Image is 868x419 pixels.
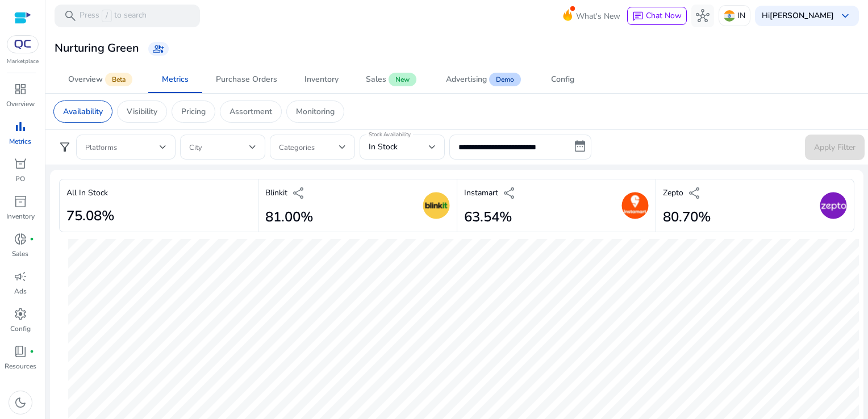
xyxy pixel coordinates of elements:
p: Sales [12,249,28,259]
p: Overview [6,99,35,109]
span: Chat Now [646,10,682,21]
h2: 81.00% [265,209,313,225]
h2: 75.08% [66,208,114,224]
button: hub [691,5,714,27]
p: Zepto [663,187,683,199]
span: campaign [14,270,27,283]
p: Ads [14,286,27,296]
span: fiber_manual_record [30,237,34,241]
mat-label: Stock Availability [369,131,411,139]
span: group_add [153,43,164,55]
span: book_4 [14,345,27,358]
div: Metrics [162,76,189,83]
span: inventory_2 [14,195,27,208]
span: Beta [105,73,132,86]
p: Monitoring [296,106,335,118]
div: Overview [68,76,103,83]
img: in.svg [724,10,735,22]
span: settings [14,307,27,321]
span: keyboard_arrow_down [838,9,852,23]
div: Inventory [304,76,339,83]
img: QC-logo.svg [12,40,33,49]
span: What's New [576,6,620,26]
button: chatChat Now [627,7,687,25]
span: dark_mode [14,396,27,409]
a: group_add [148,42,169,56]
h3: Nurturing Green [55,41,139,55]
p: Availability [63,106,103,118]
p: Visibility [127,106,157,118]
p: Press to search [80,10,147,22]
span: share [292,186,306,200]
span: In Stock [369,141,398,152]
div: Advertising [446,76,487,83]
p: IN [737,6,745,26]
h2: 63.54% [464,209,516,225]
span: hub [696,9,710,23]
p: Marketplace [7,57,39,66]
div: Sales [366,76,386,83]
p: Inventory [6,211,35,221]
p: Resources [5,361,36,371]
span: / [102,10,112,22]
span: filter_alt [58,140,72,154]
span: share [503,186,516,200]
span: search [64,9,77,23]
span: share [688,186,702,200]
p: Assortment [229,106,272,118]
b: [PERSON_NAME] [770,10,834,21]
div: Purchase Orders [216,76,277,83]
p: Hi [762,12,834,20]
span: bar_chart [14,120,27,133]
span: New [389,73,416,86]
span: dashboard [14,82,27,96]
div: Config [551,76,574,83]
p: Config [10,324,31,334]
span: orders [14,157,27,171]
p: Instamart [464,187,498,199]
p: All In Stock [66,187,108,199]
p: Metrics [9,136,31,146]
p: PO [15,174,25,184]
p: Pricing [181,106,206,118]
span: donut_small [14,232,27,246]
span: fiber_manual_record [30,349,34,354]
span: Demo [489,73,521,86]
span: chat [632,11,644,22]
h2: 80.70% [663,209,711,225]
p: Blinkit [265,187,287,199]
